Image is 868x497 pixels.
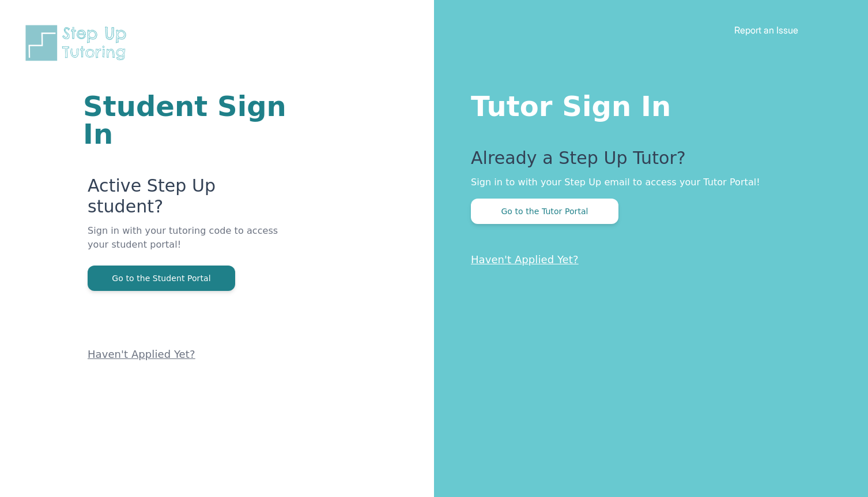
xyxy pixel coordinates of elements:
[471,199,618,224] button: Go to the Tutor Portal
[23,23,134,63] img: Step Up Tutoring horizontal logo
[734,24,798,36] a: Report an Issue
[88,224,296,266] p: Sign in with your tutoring code to access your student portal!
[88,175,296,224] p: Active Step Up student?
[471,148,822,175] p: Already a Step Up Tutor?
[471,175,822,189] p: Sign in to with your Step Up email to access your Tutor Portal!
[471,88,822,120] h1: Tutor Sign In
[471,205,618,216] a: Go to the Tutor Portal
[88,348,195,360] a: Haven't Applied Yet?
[88,266,235,291] button: Go to the Student Portal
[471,253,579,266] a: Haven't Applied Yet?
[83,92,296,148] h1: Student Sign In
[88,272,235,283] a: Go to the Student Portal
